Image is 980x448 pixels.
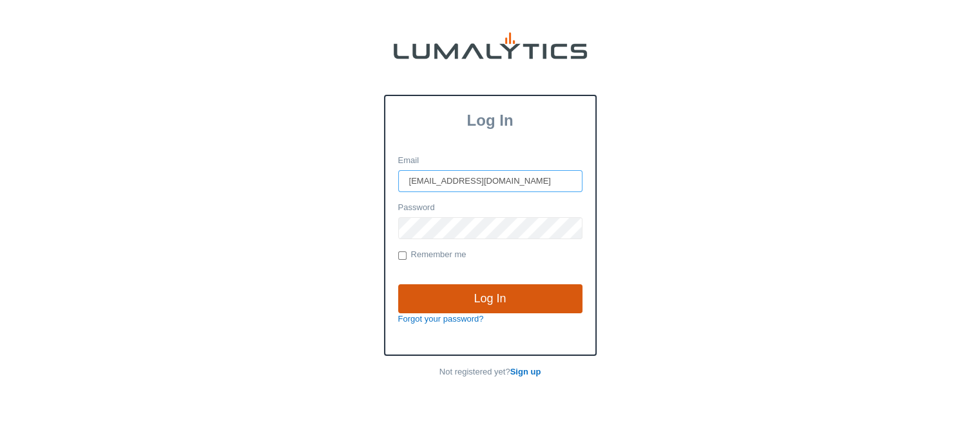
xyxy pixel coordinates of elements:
a: Forgot your password? [398,314,484,324]
p: Not registered yet? [384,366,597,378]
label: Password [398,202,435,214]
label: Email [398,155,419,167]
img: lumalytics-black-e9b537c871f77d9ce8d3a6940f85695cd68c596e3f819dc492052d1098752254.png [394,32,587,59]
input: Email [398,170,582,192]
label: Remember me [398,249,466,262]
h3: Log In [385,112,595,130]
a: Sign up [510,367,541,376]
input: Remember me [398,251,407,260]
input: Log In [398,284,582,314]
